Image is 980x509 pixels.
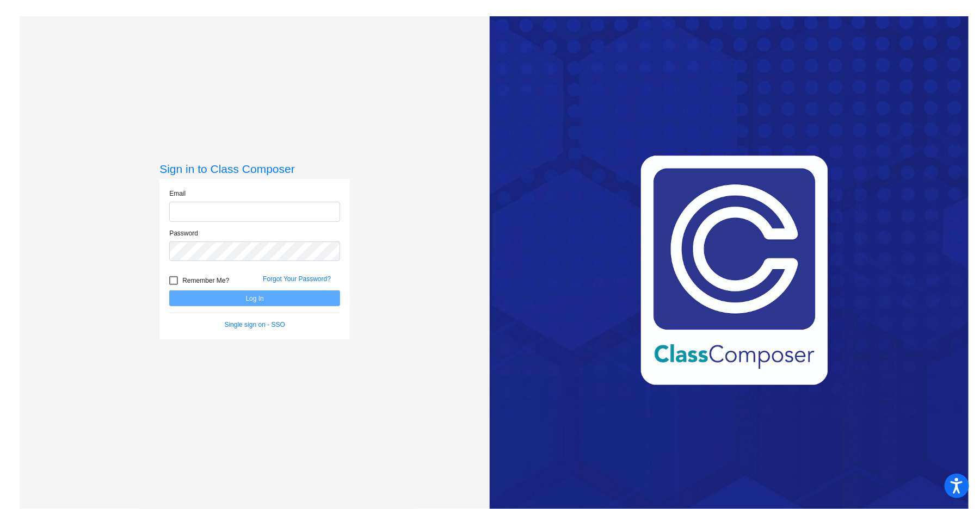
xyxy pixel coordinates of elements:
button: Log In [169,290,340,306]
span: Remember Me? [182,274,229,287]
h3: Sign in to Class Composer [159,162,350,176]
label: Email [169,189,186,198]
a: Single sign on - SSO [225,321,285,328]
label: Password [169,228,198,238]
a: Forgot Your Password? [263,275,331,283]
